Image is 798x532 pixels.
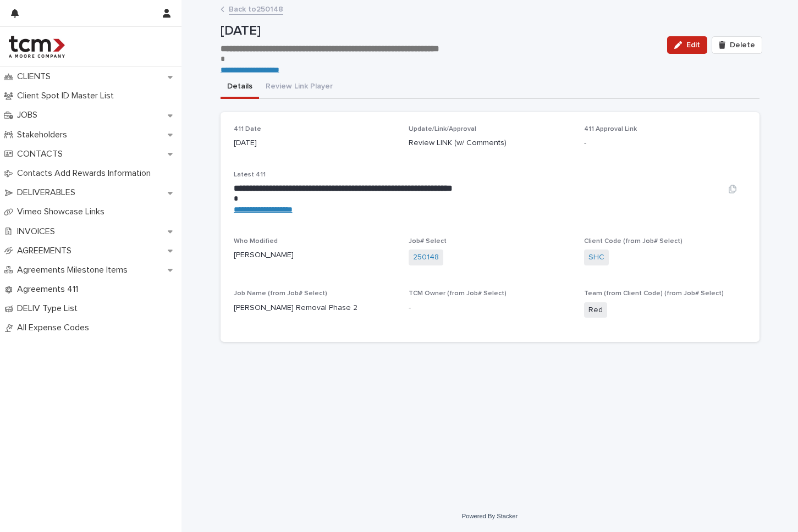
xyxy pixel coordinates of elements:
p: Vimeo Showcase Links [13,207,113,217]
p: [PERSON_NAME] Removal Phase 2 [234,302,396,314]
p: Review LINK (w/ Comments) [409,137,571,149]
p: Agreements Milestone Items [13,265,136,275]
p: [PERSON_NAME] [234,250,396,261]
img: 4hMmSqQkux38exxPVZHQ [9,36,65,58]
p: Stakeholders [13,130,76,140]
span: Edit [686,41,700,49]
p: All Expense Codes [13,323,98,333]
a: Back to250148 [229,2,283,15]
button: Delete [712,36,762,54]
p: [DATE] [234,137,396,149]
p: - [409,302,571,314]
button: Review Link Player [259,76,339,99]
span: Red [584,302,607,318]
a: Powered By Stacker [462,513,518,519]
p: Contacts Add Rewards Information [13,168,159,179]
span: Client Code (from Job# Select) [584,238,683,245]
span: 411 Date [234,126,261,132]
p: DELIVERABLES [13,187,84,198]
p: DELIV Type List [13,303,86,314]
span: TCM Owner (from Job# Select) [409,290,507,297]
button: Details [221,76,259,99]
p: CONTACTS [13,149,71,159]
a: 250148 [413,252,439,263]
a: SHC [588,252,604,263]
p: Agreements 411 [13,284,87,295]
p: CLIENTS [13,71,59,82]
span: Job# Select [409,238,447,245]
p: AGREEMENTS [13,246,80,256]
span: Job Name (from Job# Select) [234,290,327,297]
p: [DATE] [221,23,659,39]
p: INVOICES [13,226,64,237]
p: JOBS [13,110,46,120]
span: Delete [730,41,755,49]
span: Latest 411 [234,171,266,178]
span: Team (from Client Code) (from Job# Select) [584,290,724,297]
span: 411 Approval Link [584,126,637,132]
button: Edit [667,36,707,54]
span: Update/Link/Approval [409,126,476,132]
span: Who Modified [234,238,278,245]
p: - [584,137,746,149]
p: Client Spot ID Master List [13,91,123,101]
